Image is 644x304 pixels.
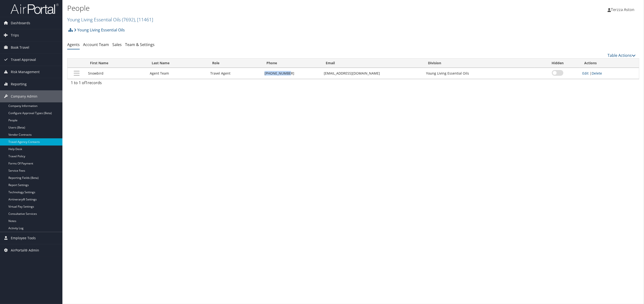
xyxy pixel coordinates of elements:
th: Phone [262,58,321,68]
td: Snowbird [86,68,147,79]
span: Trips [11,29,19,41]
span: Travel Approval [11,54,36,66]
div: 1 to 1 of records [71,80,207,88]
th: : activate to sort column descending [67,58,86,68]
a: Team & Settings [125,42,155,47]
th: Actions [580,58,639,68]
th: Email [321,58,424,68]
a: Young Living Essential Oils [67,16,153,23]
a: Young Living Essential Oils [74,25,125,35]
td: Young Living Essential Oils [424,68,535,79]
a: Table Actions [608,53,636,58]
a: Terzza Aston [608,2,639,17]
td: Travel Agent [208,68,262,79]
span: , [ 11461 ] [135,16,153,23]
th: Hidden [535,58,580,68]
span: Book Travel [11,41,29,53]
span: AirPortal® Admin [11,244,39,256]
span: Employee Tools [11,232,36,244]
td: Agent Team [147,68,208,79]
a: Account Team [83,42,109,47]
a: Sales [112,42,122,47]
span: 1 [85,80,88,85]
a: Delete [592,71,602,76]
td: [EMAIL_ADDRESS][DOMAIN_NAME] [321,68,424,79]
a: Agents [67,42,80,47]
th: Role [208,58,262,68]
th: Last Name [147,58,208,68]
th: First Name [86,58,147,68]
span: Reporting [11,78,27,90]
a: Edit [582,71,589,76]
td: | [580,68,639,79]
span: ( 7692 ) [122,16,135,23]
span: Terzza Aston [611,7,634,12]
span: Company Admin [11,90,37,102]
h1: People [67,3,449,13]
img: airportal-logo.png [11,3,59,14]
span: Dashboards [11,17,30,29]
span: Risk Management [11,66,40,78]
th: Division [424,58,535,68]
td: [PHONE_NUMBER] [262,68,321,79]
